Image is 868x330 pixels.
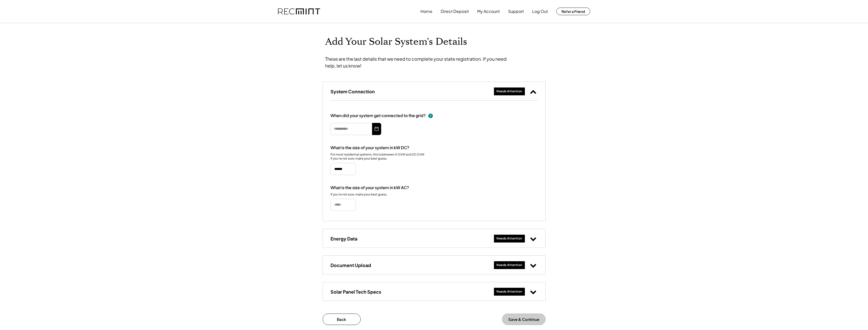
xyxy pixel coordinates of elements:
[325,55,515,69] div: These are the last details that we need to complete your state registration. If you need help, le...
[330,236,357,241] h3: Energy Data
[496,290,522,294] div: Needs Attention
[330,89,375,94] h3: System Connection
[330,289,381,295] h3: Solar Panel Tech Specs
[325,36,543,48] h1: Add Your Solar System's Details
[496,236,522,241] div: Needs Attention
[477,6,500,16] button: My Account
[330,192,387,197] div: If you're not sure, make your best guess.
[496,89,522,94] div: Needs Attention
[441,6,469,16] button: Direct Deposit
[330,185,409,190] div: What is the size of your system in kW AC?
[420,6,432,16] button: Home
[330,262,371,268] h3: Document Upload
[278,8,320,15] img: recmint-logotype%403x.png
[330,145,409,150] div: What is the size of your system in kW DC?
[496,263,522,267] div: Needs Attention
[330,113,426,118] div: When did your system get connected to the grid?
[502,314,546,325] button: Save & Continue
[532,6,548,16] button: Log Out
[556,8,590,15] button: Refer a Friend
[323,314,361,325] button: Back
[330,152,426,161] div: For most residential systems, this is between 4.0 kW and 20.0 kW. If you're not sure, make your b...
[508,6,524,16] button: Support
